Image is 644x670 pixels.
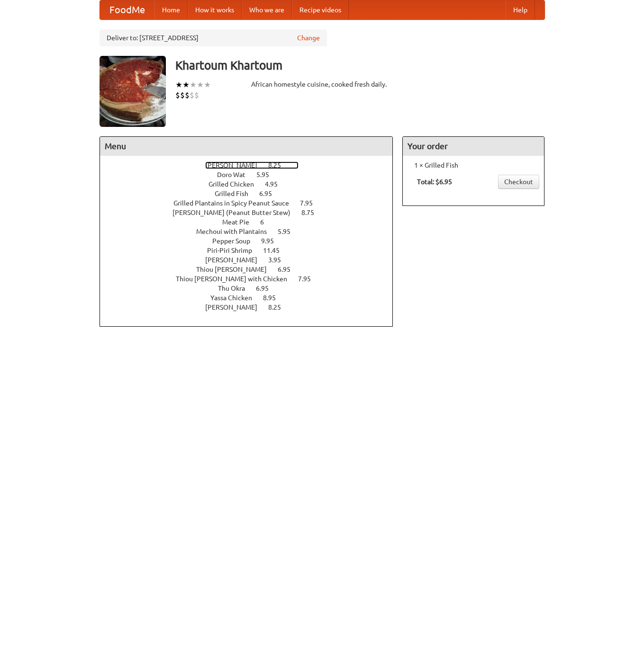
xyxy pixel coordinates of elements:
span: 7.95 [300,199,322,207]
span: 4.95 [265,180,287,188]
b: Total: $6.95 [417,178,452,186]
div: African homestyle cuisine, cooked fresh daily. [251,80,393,89]
li: $ [175,90,180,100]
li: ★ [204,80,211,90]
span: 6.95 [256,285,278,292]
a: Doro Wat 5.95 [217,171,287,179]
span: Mechoui with Plantains [196,228,276,235]
a: Grilled Plantains in Spicy Peanut Sauce 7.95 [173,199,330,207]
li: $ [180,90,185,100]
a: Checkout [498,175,539,189]
span: 6.95 [278,266,300,273]
span: 11.45 [263,247,289,254]
span: Grilled Chicken [209,180,263,188]
a: Thiou [PERSON_NAME] with Chicken 7.95 [176,275,328,283]
span: 8.95 [263,294,285,302]
span: Piri-Piri Shrimp [207,247,262,254]
li: $ [190,90,194,100]
a: Piri-Piri Shrimp 11.45 [207,247,297,254]
a: Mechoui with Plantains 5.95 [196,228,308,235]
h4: Menu [100,137,393,156]
span: [PERSON_NAME] [205,304,267,311]
a: How it works [188,0,242,19]
li: 1 × Grilled Fish [408,161,539,170]
span: 9.95 [261,237,283,245]
li: ★ [175,80,182,90]
a: [PERSON_NAME] (Peanut Butter Stew) 8.75 [172,209,332,216]
span: 5.95 [256,171,279,179]
a: Who we are [242,0,292,19]
span: 7.95 [298,275,320,283]
a: [PERSON_NAME] 8.25 [205,161,299,169]
span: 8.25 [268,304,290,311]
span: Thiou [PERSON_NAME] [196,266,276,273]
a: Change [297,33,320,43]
a: Grilled Fish 6.95 [215,190,290,197]
span: [PERSON_NAME] (Peanut Butter Stew) [172,209,300,216]
span: 3.95 [268,256,290,264]
a: Help [506,0,535,19]
li: ★ [190,80,197,90]
a: Meat Pie 6 [222,218,281,226]
h4: Your order [403,137,544,156]
li: ★ [197,80,204,90]
li: ★ [182,80,190,90]
a: Thu Okra 6.95 [218,285,286,292]
a: Yassa Chicken 8.95 [210,294,293,302]
img: angular.jpg [100,56,166,127]
a: [PERSON_NAME] 8.25 [205,304,299,311]
span: 5.95 [278,228,300,235]
a: FoodMe [100,0,154,19]
a: Recipe videos [292,0,349,19]
span: Pepper Soup [212,237,260,245]
span: Meat Pie [222,218,259,226]
li: $ [194,90,199,100]
span: [PERSON_NAME] [205,256,267,264]
span: Thiou [PERSON_NAME] with Chicken [176,275,297,283]
h3: Khartoum Khartoum [175,56,545,75]
span: 8.25 [268,161,290,169]
span: [PERSON_NAME] [205,161,267,169]
span: Grilled Fish [215,190,258,197]
span: Doro Wat [217,171,255,179]
span: 6 [260,218,273,226]
span: Grilled Plantains in Spicy Peanut Sauce [173,199,299,207]
span: Thu Okra [218,285,254,292]
a: Grilled Chicken 4.95 [209,180,295,188]
div: Deliver to: [STREET_ADDRESS] [100,29,327,46]
span: Yassa Chicken [210,294,262,302]
span: 8.75 [301,209,324,216]
span: 6.95 [259,190,281,197]
li: $ [185,90,190,100]
a: Thiou [PERSON_NAME] 6.95 [196,266,308,273]
a: [PERSON_NAME] 3.95 [205,256,299,264]
a: Home [154,0,188,19]
a: Pepper Soup 9.95 [212,237,291,245]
